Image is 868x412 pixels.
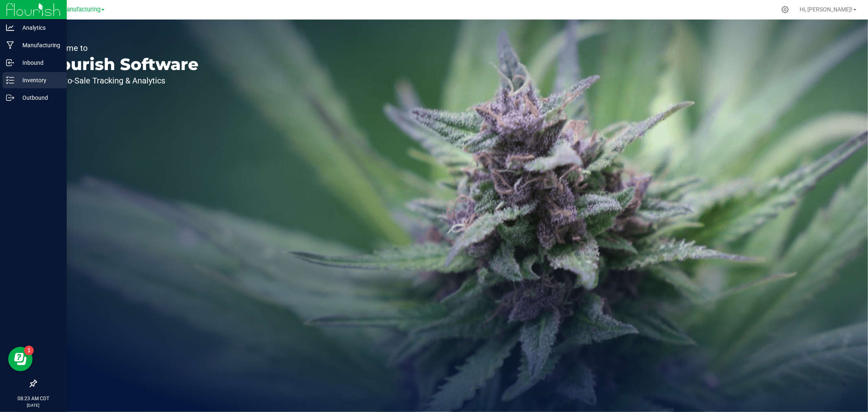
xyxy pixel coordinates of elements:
p: 08:23 AM CDT [4,395,63,402]
p: Inventory [14,75,63,85]
p: Seed-to-Sale Tracking & Analytics [44,77,199,85]
inline-svg: Analytics [6,24,14,32]
p: Flourish Software [44,56,199,72]
p: Welcome to [44,44,199,52]
p: Analytics [14,23,63,33]
p: [DATE] [4,402,63,408]
p: Inbound [14,58,63,68]
iframe: Resource center unread badge [24,346,34,355]
span: Hi, [PERSON_NAME]! [800,6,853,13]
inline-svg: Outbound [6,94,14,102]
iframe: Resource center [8,347,33,371]
inline-svg: Manufacturing [6,41,14,49]
div: Manage settings [780,6,790,13]
p: Manufacturing [14,40,63,50]
inline-svg: Inventory [6,76,14,84]
inline-svg: Inbound [6,59,14,67]
p: Outbound [14,93,63,103]
span: Manufacturing [61,6,101,13]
